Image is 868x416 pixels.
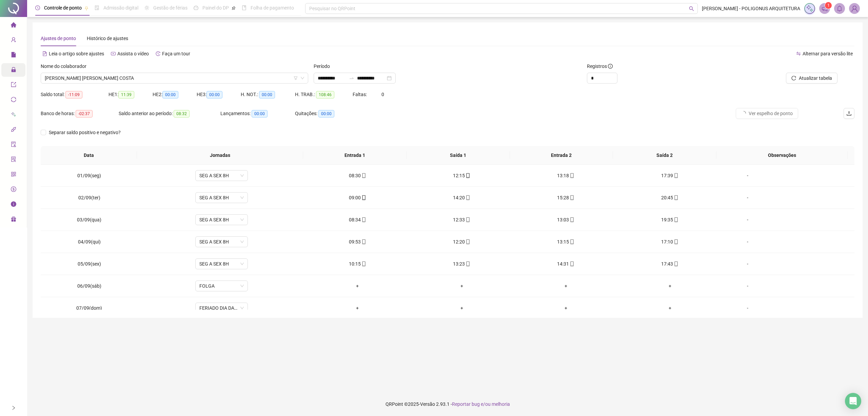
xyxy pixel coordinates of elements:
span: filter [294,76,298,80]
div: Saldo anterior ao período: [119,110,220,117]
div: HE 3: [197,91,241,98]
span: mobile [673,261,678,266]
span: audit [11,139,16,152]
span: 04/09(qui) [78,239,101,245]
div: - [728,304,768,312]
div: 20:45 [623,194,716,201]
span: FOLGA [199,281,244,291]
img: sparkle-icon.fc2bf0ac1784a2077858766a79e2daf3.svg [806,5,813,12]
span: 02/09(ter) [78,195,100,200]
div: + [519,282,612,290]
footer: QRPoint © 2025 - 2.93.1 - [27,392,868,416]
div: H. NOT.: [241,91,295,98]
span: mobile [361,217,366,222]
span: 1 [827,3,830,8]
span: mobile [361,195,366,200]
div: 12:20 [415,238,508,246]
span: 0 [381,92,384,97]
span: file-done [95,5,99,10]
span: 07/09(dom) [76,305,102,311]
span: mobile [361,173,366,178]
span: mobile [673,239,678,244]
span: Gestão de férias [153,5,188,11]
span: dashboard [194,5,198,10]
div: 13:23 [415,260,508,268]
div: 10:15 [311,260,404,268]
span: Leia o artigo sobre ajustes [49,51,104,56]
span: mobile [569,261,574,266]
span: 11:39 [118,91,134,98]
span: mobile [673,195,678,200]
span: clock-circle [35,5,40,10]
span: mobile [673,217,678,222]
button: Atualizar tabela [786,73,837,84]
div: - [728,282,768,290]
span: 06/09(sáb) [77,283,101,289]
span: SEG A SEX 8H [199,237,244,247]
span: loading [741,111,746,116]
span: mobile [465,217,470,222]
div: + [415,282,508,290]
span: user-add [11,34,16,48]
th: Entrada 1 [303,146,407,165]
span: 00:00 [318,110,334,117]
span: solution [11,153,16,167]
span: to [349,75,354,81]
div: 09:00 [311,194,404,201]
span: bell [836,5,843,12]
span: LARISSA ELEN FIGUEIREDO COSTA [45,73,304,83]
span: api [11,124,16,137]
span: pushpin [84,6,88,10]
span: Admissão digital [103,5,138,11]
span: -11:09 [65,91,82,98]
div: Banco de horas: [41,110,119,117]
span: home [11,19,16,33]
span: down [300,76,304,80]
span: SEG A SEX 8H [199,259,244,269]
span: 108:46 [316,91,334,98]
div: 14:31 [519,260,612,268]
span: -02:37 [76,110,93,117]
div: 13:18 [519,172,612,179]
span: 05/09(sex) [78,261,101,267]
div: 15:28 [519,194,612,201]
div: 12:33 [415,216,508,223]
span: mobile [465,195,470,200]
div: - [728,172,768,179]
div: 12:15 [415,172,508,179]
img: 19998 [849,3,860,14]
span: upload [846,111,852,116]
span: file-text [42,51,47,56]
span: Controle de ponto [44,5,82,11]
span: sync [11,94,16,107]
span: mobile [465,239,470,244]
span: info-circle [11,198,16,212]
span: Registros [587,62,613,70]
span: [PERSON_NAME] - POLIGONUS ARQUITETURA [702,5,800,12]
span: lock [11,64,16,77]
div: 08:30 [311,172,404,179]
span: 01/09(seg) [77,173,101,178]
div: 14:20 [415,194,508,201]
span: book [242,5,246,10]
span: mobile [465,261,470,266]
span: FERIADO DIA DA INDEPENDÊNCIA [199,303,244,313]
th: Data [41,146,137,165]
div: + [311,304,404,312]
span: 00:00 [259,91,275,98]
div: 09:53 [311,238,404,246]
span: Histórico de ajustes [87,36,128,41]
div: - [728,194,768,201]
span: youtube [111,51,116,56]
span: Painel do DP [202,5,229,11]
span: Atualizar tabela [799,74,832,82]
span: SEG A SEX 8H [199,193,244,203]
span: Faltas: [353,92,368,97]
div: HE 1: [108,91,153,98]
span: Assista o vídeo [117,51,149,56]
div: HE 2: [153,91,197,98]
div: 08:34 [311,216,404,223]
div: - [728,238,768,246]
span: Observações [722,151,842,159]
th: Saída 2 [613,146,716,165]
